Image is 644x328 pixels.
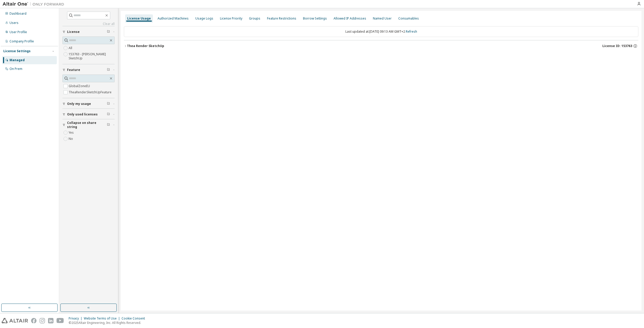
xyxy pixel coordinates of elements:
div: Borrow Settings [303,16,327,21]
label: Yes [69,130,75,136]
div: Thea Render SketchUp [127,44,164,48]
label: 153763 - [PERSON_NAME] SketchUp [69,51,115,61]
div: Named User [373,16,392,21]
div: Company Profile [10,39,34,43]
div: Last updated at: [DATE] 09:13 AM GMT+2 [124,26,638,37]
a: Clear all [62,22,115,26]
img: facebook.svg [31,318,36,323]
div: License Settings [3,49,31,53]
span: Only used licenses [67,112,98,116]
div: Authorized Machines [158,16,189,21]
span: Clear filter [107,112,110,116]
button: Only my usage [62,98,115,110]
label: GlobalZoneEU [69,83,91,89]
label: TheaRenderSketchUpFeature [69,89,113,95]
div: Cookie Consent [122,316,148,321]
p: © 2025 Altair Engineering, Inc. All Rights Reserved. [69,321,148,325]
span: License ID: 153763 [602,44,632,48]
span: Collapse on share string [67,121,107,129]
span: License [67,30,80,34]
div: License Priority [220,16,242,21]
span: Clear filter [107,30,110,34]
div: User Profile [10,30,27,34]
div: Consumables [398,16,419,21]
div: Usage Logs [195,16,213,21]
img: Altair One [3,2,67,7]
span: Feature [67,68,80,72]
div: Allowed IP Addresses [334,16,366,21]
div: Privacy [69,316,84,321]
img: instagram.svg [40,318,45,323]
div: Website Terms of Use [84,316,122,321]
div: On Prem [10,67,22,71]
div: Groups [249,16,260,21]
span: Clear filter [107,123,110,127]
label: All [69,45,73,51]
img: altair_logo.svg [2,318,28,323]
span: Only my usage [67,102,91,106]
button: Collapse on share string [62,119,115,131]
label: No [69,136,74,142]
img: youtube.svg [57,318,64,323]
button: Only used licenses [62,109,115,120]
button: License [62,26,115,38]
button: Feature [62,64,115,76]
div: Feature Restrictions [267,16,296,21]
div: Dashboard [10,12,26,16]
div: License Usage [127,16,151,21]
img: linkedin.svg [48,318,53,323]
a: Refresh [406,29,417,34]
div: Managed [10,58,25,62]
span: Clear filter [107,68,110,72]
span: Clear filter [107,102,110,106]
div: Users [10,21,19,25]
button: Thea Render SketchUpLicense ID: 153763 [124,40,638,52]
